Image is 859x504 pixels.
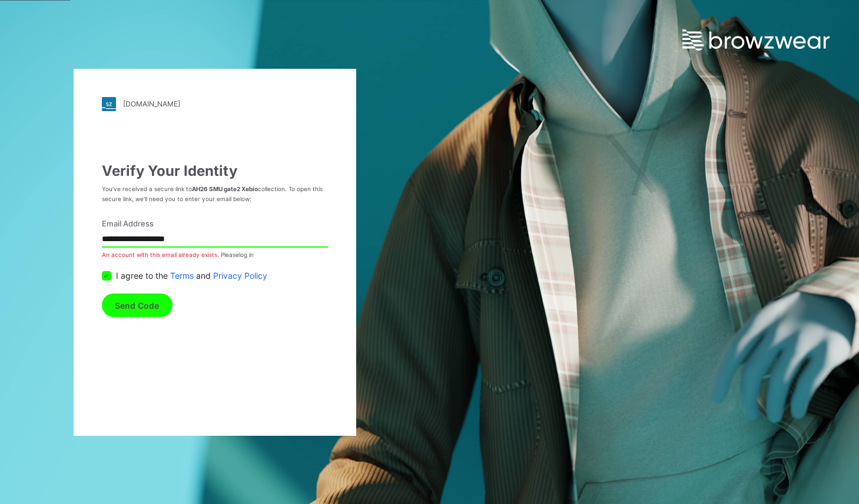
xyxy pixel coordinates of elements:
[239,251,254,258] a: log in
[192,185,258,192] strong: AH26 SMU gate2 Xebio
[102,293,173,317] button: Send Code
[123,99,180,108] div: [DOMAIN_NAME]
[170,269,194,282] a: Terms
[102,163,328,179] h3: Verify Your Identity
[682,29,830,51] img: browzwear-logo.e42bd6dac1945053ebaf764b6aa21510.svg
[213,269,267,282] a: Privacy Policy
[102,269,328,282] div: I agree to the and
[221,251,254,258] span: Please
[102,184,328,204] p: You’ve received a secure link to collection. To open this secure link, we’ll need you to enter yo...
[102,97,116,111] img: stylezone-logo.562084cfcfab977791bfbf7441f1a819.svg
[102,218,321,230] label: Email Address
[102,97,328,111] a: [DOMAIN_NAME]
[102,250,328,260] p: An account with this email already exists.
